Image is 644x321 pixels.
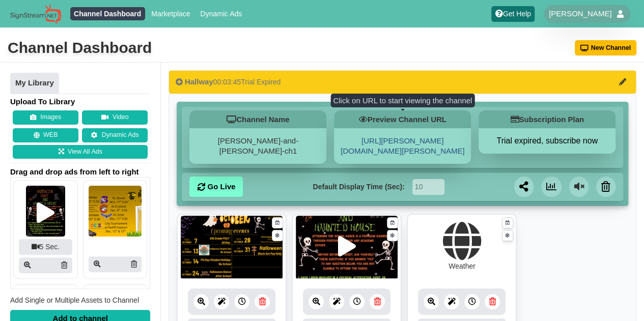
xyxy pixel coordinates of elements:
span: Hallway [185,77,213,86]
div: Channel Dashboard [8,38,152,58]
img: Screenshot25020251010 2243682 19rsjye [296,216,398,279]
span: [PERSON_NAME] [549,9,611,19]
img: 1262.783 kb [181,216,283,279]
a: Go Live [189,177,243,197]
h5: Channel Name [189,110,326,128]
a: My Library [10,73,59,94]
h5: Preview Channel URL [334,110,471,128]
div: [PERSON_NAME]-and-[PERSON_NAME]-ch1 [189,128,326,164]
iframe: Chat Widget [593,272,644,321]
img: P250x250 image processing20251008 2065718 154ttm4 [89,186,142,237]
div: Weather [449,261,475,272]
a: Channel Dashboard [70,7,145,20]
div: 5 Sec. [19,239,72,255]
a: Dynamic Ads [82,128,148,142]
a: Marketplace [148,7,194,20]
a: Get Help [491,6,535,22]
input: Seconds [412,179,444,195]
a: View All Ads [13,145,148,159]
button: WEB [13,128,78,142]
a: Dynamic Ads [197,7,246,20]
button: New Channel [575,40,637,55]
h4: Upload To Library [10,97,150,107]
button: Images [13,110,78,125]
a: [URL][PERSON_NAME][DOMAIN_NAME][PERSON_NAME] [341,136,464,155]
span: Drag and drop ads from left to right [10,167,150,177]
button: Video [82,110,148,125]
span: Trial Expired [241,78,281,86]
label: Default Display Time (Sec): [313,182,404,192]
h5: Subscription Plan [479,110,615,128]
button: Trial expired, subscribe now [479,136,615,146]
img: Sign Stream.NET [10,4,61,24]
button: Hallway00:03:45Trial Expired [169,70,636,94]
img: Screenshot25020251010 2243682 19rsjye [26,186,65,237]
div: 00:03:45 [176,77,281,87]
span: Add Single or Multiple Assets to Channel [10,296,139,304]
